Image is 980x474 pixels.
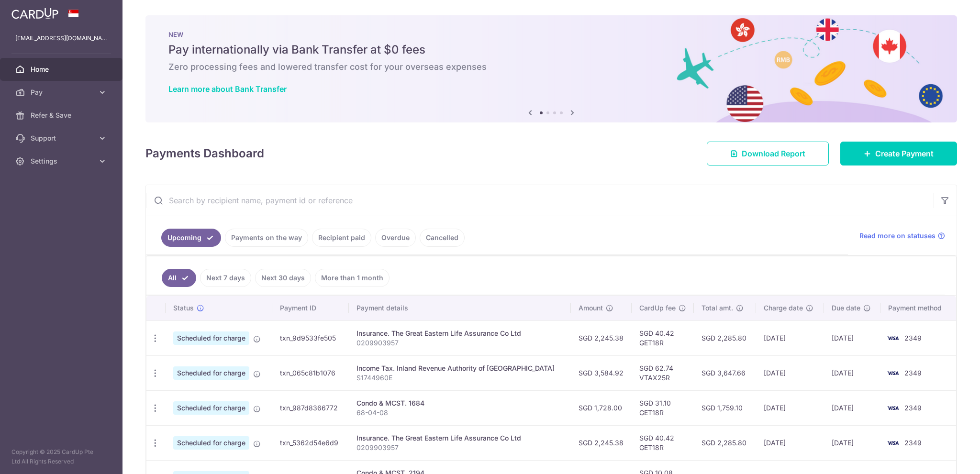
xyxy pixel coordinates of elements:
[168,42,934,57] h5: Pay internationally via Bank Transfer at $0 fees
[173,366,249,380] span: Scheduled for charge
[315,269,390,287] a: More than 1 month
[571,320,632,355] td: SGD 2,245.38
[272,390,349,425] td: txn_987d8366772
[875,148,934,159] span: Create Payment
[832,303,860,313] span: Due date
[756,320,824,355] td: [DATE]
[694,390,757,425] td: SGD 1,759.10
[173,303,194,313] span: Status
[632,320,694,355] td: SGD 40.42 GET18R
[883,402,902,414] img: Bank Card
[756,390,824,425] td: [DATE]
[356,443,563,452] p: 0209903957
[883,332,902,344] img: Bank Card
[168,31,934,38] p: NEW
[571,355,632,390] td: SGD 3,584.92
[225,229,308,247] a: Payments on the way
[694,320,757,355] td: SGD 2,285.80
[173,331,249,345] span: Scheduled for charge
[824,320,880,355] td: [DATE]
[904,439,922,447] span: 2349
[571,390,632,425] td: SGD 1,728.00
[639,303,676,313] span: CardUp fee
[904,369,922,377] span: 2349
[904,404,922,412] span: 2349
[356,329,563,338] div: Insurance. The Great Eastern Life Assurance Co Ltd
[31,110,94,120] span: Refer & Save
[145,15,957,122] img: Bank transfer banner
[702,303,733,313] span: Total amt.
[272,320,349,355] td: txn_9d9533fe505
[356,338,563,348] p: 0209903957
[880,296,956,320] th: Payment method
[694,355,757,390] td: SGD 3,647.66
[632,425,694,460] td: SGD 40.42 GET18R
[356,364,563,373] div: Income Tax. Inland Revenue Authority of [GEOGRAPHIC_DATA]
[859,231,935,241] span: Read more on statuses
[168,84,287,94] a: Learn more about Bank Transfer
[859,231,945,241] a: Read more on statuses
[756,425,824,460] td: [DATE]
[272,425,349,460] td: txn_5362d54e6d9
[840,142,957,165] a: Create Payment
[764,303,803,313] span: Charge date
[31,133,94,143] span: Support
[883,367,902,379] img: Bank Card
[168,61,934,73] h6: Zero processing fees and lowered transfer cost for your overseas expenses
[420,229,465,247] a: Cancelled
[200,269,251,287] a: Next 7 days
[356,373,563,383] p: S1744960E
[162,269,196,287] a: All
[31,88,94,97] span: Pay
[694,425,757,460] td: SGD 2,285.80
[356,398,563,408] div: Condo & MCST. 1684
[756,355,824,390] td: [DATE]
[31,65,94,74] span: Home
[632,355,694,390] td: SGD 62.74 VTAX25R
[824,425,880,460] td: [DATE]
[145,145,264,162] h4: Payments Dashboard
[571,425,632,460] td: SGD 2,245.38
[904,334,922,342] span: 2349
[173,436,249,450] span: Scheduled for charge
[356,408,563,418] p: 68-04-08
[356,433,563,443] div: Insurance. The Great Eastern Life Assurance Co Ltd
[255,269,311,287] a: Next 30 days
[161,229,221,247] a: Upcoming
[632,390,694,425] td: SGD 31.10 GET18R
[15,33,107,43] p: [EMAIL_ADDRESS][DOMAIN_NAME]
[707,142,829,165] a: Download Report
[824,390,880,425] td: [DATE]
[272,355,349,390] td: txn_065c81b1076
[11,8,58,19] img: CardUp
[31,156,94,166] span: Settings
[824,355,880,390] td: [DATE]
[579,303,603,313] span: Amount
[742,148,805,159] span: Download Report
[173,401,249,415] span: Scheduled for charge
[272,296,349,320] th: Payment ID
[883,437,902,449] img: Bank Card
[146,185,934,216] input: Search by recipient name, payment id or reference
[349,296,570,320] th: Payment details
[312,229,371,247] a: Recipient paid
[375,229,416,247] a: Overdue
